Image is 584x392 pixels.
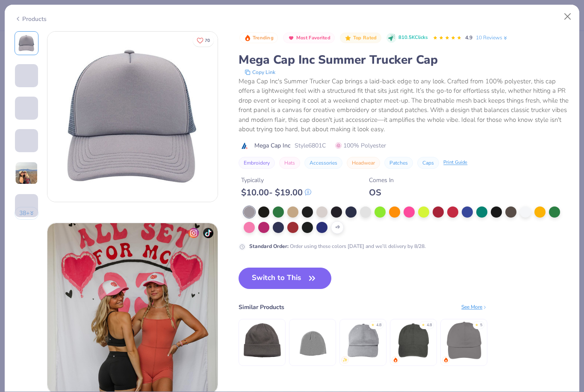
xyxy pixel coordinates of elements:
img: User generated content [15,87,16,110]
img: User generated content [15,217,16,240]
button: Caps [417,157,439,169]
span: Top Rated [353,35,377,40]
span: Style 6801C [295,141,326,150]
img: User generated content [15,162,38,185]
div: 5 [480,322,482,328]
button: Badge Button [283,32,335,44]
img: Front [16,33,37,53]
img: Big Accessories 6-Panel Brushed Twill Unstructured Cap [343,320,383,361]
button: Hats [279,157,300,169]
img: tiktok-icon.png [203,228,213,238]
div: 4.9 Stars [433,31,462,45]
div: See More [461,303,487,311]
div: Order using these colors [DATE] and we’ll delivery by 8/28. [249,242,426,250]
div: Typically [241,176,311,185]
span: 4.9 [465,34,472,41]
button: Embroidery [239,157,275,169]
span: 100% Polyester [335,141,386,150]
div: 4.8 [376,322,381,328]
div: Mega Cap Inc Summer Trucker Cap [239,52,569,68]
span: + 9 [335,224,339,230]
button: Accessories [304,157,342,169]
span: Mega Cap Inc [254,141,290,150]
button: Patches [384,157,413,169]
strong: Standard Order : [249,243,289,250]
span: Most Favorited [296,35,330,40]
button: Headwear [347,157,380,169]
div: Print Guide [443,159,467,166]
img: Most Favorited sort [288,35,295,41]
button: Badge Button [239,32,278,44]
div: ★ [475,322,478,326]
div: OS [369,187,394,198]
img: User generated content [15,152,16,175]
img: Adams Optimum Pigment Dyed-Cap [393,320,434,361]
div: Similar Products [239,303,284,312]
span: 810.5K Clicks [398,34,428,41]
button: Like [193,34,214,47]
div: $ 10.00 - $ 19.00 [241,187,311,198]
img: insta-icon.png [189,228,199,238]
img: brand logo [239,142,250,149]
img: Front [47,32,218,202]
img: newest.gif [342,357,348,363]
img: trending.gif [393,357,398,363]
img: trending.gif [443,357,448,363]
div: Comes In [369,176,394,185]
img: Big Accessories 6-Panel Twill Unstructured Cap [444,320,484,361]
a: 10 Reviews [476,34,508,41]
button: Close [560,9,576,25]
img: Top Rated sort [345,35,351,41]
span: 70 [205,38,210,43]
div: ★ [422,322,425,326]
img: User generated content [15,120,16,143]
div: Mega Cap Inc's Summer Trucker Cap brings a laid-back edge to any look. Crafted from 100% polyeste... [239,77,569,134]
img: Big Accessories Watch Cap [242,320,283,361]
button: 38+ [15,207,39,220]
button: Switch to This [239,268,331,289]
button: copy to clipboard [242,68,278,77]
div: ★ [371,322,375,326]
div: Products [15,15,47,24]
span: Trending [253,35,274,40]
button: Badge Button [340,32,381,44]
img: Big Accessories Knit Beanie [292,320,333,361]
img: Trending sort [244,35,251,41]
div: 4.8 [427,322,432,328]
